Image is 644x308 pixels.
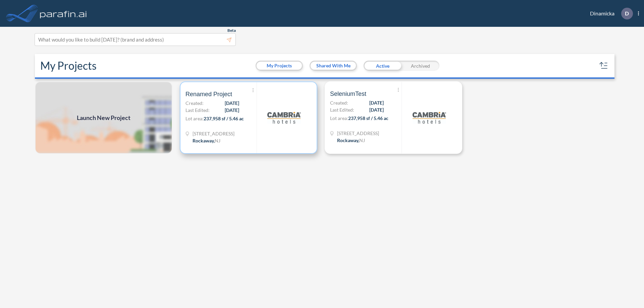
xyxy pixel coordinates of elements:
[369,106,384,113] span: [DATE]
[40,59,97,72] h2: My Projects
[267,101,301,134] img: logo
[337,130,379,137] span: 321 Mt Hope Ave
[625,10,629,16] p: D
[77,113,130,122] span: Launch New Project
[204,116,244,121] span: 237,958 sf / 5.46 ac
[225,100,239,107] span: [DATE]
[193,137,220,144] div: Rockaway, NJ
[193,130,234,137] span: 321 Mt Hope Ave
[359,137,365,143] span: NJ
[257,62,302,70] button: My Projects
[330,90,366,98] span: SeleniumTest
[364,61,401,71] div: Active
[330,115,348,121] span: Lot area:
[580,8,639,19] div: Dinamicka
[369,99,384,106] span: [DATE]
[401,61,439,71] div: Archived
[185,116,204,121] span: Lot area:
[227,28,236,33] span: Beta
[185,90,232,98] span: Renamed Project
[185,107,210,114] span: Last Edited:
[225,107,239,114] span: [DATE]
[35,81,172,154] img: add
[311,62,356,70] button: Shared With Me
[39,7,88,20] img: logo
[337,137,365,144] div: Rockaway, NJ
[598,60,609,71] button: sort
[337,137,359,143] span: Rockaway ,
[348,115,388,121] span: 237,958 sf / 5.46 ac
[330,106,354,113] span: Last Edited:
[35,81,172,154] a: Launch New Project
[413,101,446,134] img: logo
[215,138,220,143] span: NJ
[330,99,348,106] span: Created:
[193,138,215,143] span: Rockaway ,
[185,100,204,107] span: Created:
